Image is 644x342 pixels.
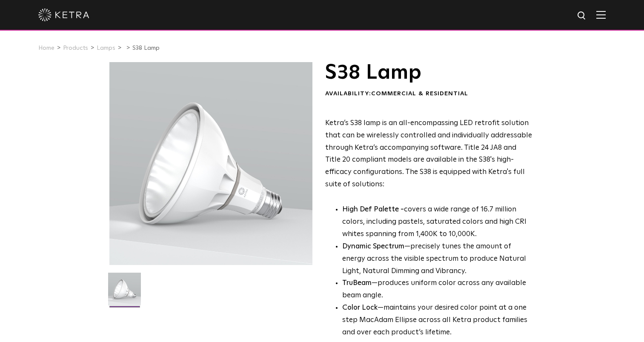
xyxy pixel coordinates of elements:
[342,279,372,287] strong: TruBeam
[342,243,404,250] strong: Dynamic Spectrum
[97,45,115,51] a: Lamps
[342,304,378,311] strong: Color Lock
[132,45,160,51] a: S38 Lamp
[325,62,532,83] h1: S38 Lamp
[325,117,532,191] p: Ketra’s S38 lamp is an all-encompassing LED retrofit solution that can be wirelessly controlled a...
[596,11,606,19] img: Hamburger%20Nav.svg
[342,302,532,339] li: —maintains your desired color point at a one step MacAdam Ellipse across all Ketra product famili...
[342,206,404,213] strong: High Def Palette -
[325,90,532,98] div: Availability:
[342,241,532,278] li: —precisely tunes the amount of energy across the visible spectrum to produce Natural Light, Natur...
[38,45,54,51] a: Home
[371,91,468,97] span: Commercial & Residential
[342,204,532,241] p: covers a wide range of 16.7 million colors, including pastels, saturated colors and high CRI whit...
[38,9,89,21] img: ketra-logo-2019-white
[108,273,141,312] img: S38-Lamp-Edison-2021-Web-Square
[342,277,532,302] li: —produces uniform color across any available beam angle.
[577,11,587,21] img: search icon
[63,45,88,51] a: Products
